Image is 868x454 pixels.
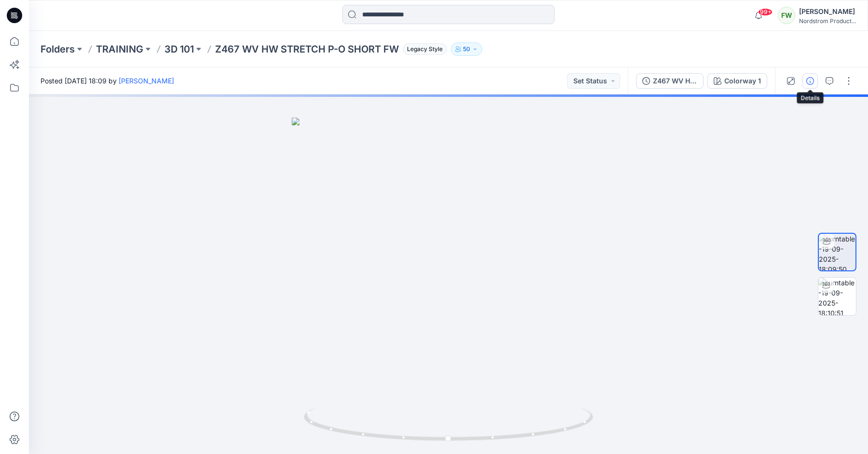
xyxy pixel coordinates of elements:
span: Legacy Style [403,43,447,55]
img: turntable-19-09-2025-18:10:51 [818,278,856,315]
button: 50 [451,42,482,56]
div: FW [778,7,795,24]
div: Z467 WV HW STRETCH P-O SHORT [653,76,697,86]
span: Posted [DATE] 18:09 by [41,76,174,86]
div: [PERSON_NAME] [799,6,856,17]
p: 50 [463,44,470,54]
button: Details [802,73,818,89]
p: Z467 WV HW STRETCH P-O SHORT FW [215,42,399,56]
div: Nordstrom Product... [799,17,856,25]
img: turntable-19-09-2025-18:09:50 [819,234,855,270]
a: TRAINING [96,42,143,56]
button: Colorway 1 [707,73,767,89]
a: 3D 101 [164,42,194,56]
button: Legacy Style [399,42,447,56]
div: Colorway 1 [724,76,761,86]
a: Folders [41,42,75,56]
button: Z467 WV HW STRETCH P-O SHORT [636,73,704,89]
a: [PERSON_NAME] [119,77,174,85]
span: 99+ [758,8,773,16]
